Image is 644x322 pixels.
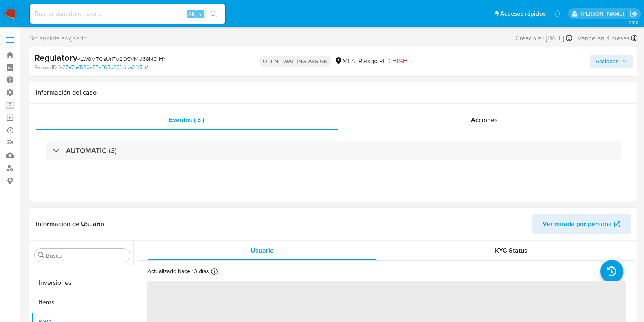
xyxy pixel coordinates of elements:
[34,51,77,64] b: Regulatory
[574,33,576,44] span: -
[30,9,225,19] input: Buscar usuario o caso...
[199,10,202,18] span: s
[629,9,638,18] a: Salir
[77,55,167,63] span: # LW8MTOsUnTV2Q9VMU68NOIHY
[554,10,561,17] a: Notificaciones
[500,9,546,18] span: Accesos rápidos
[471,115,498,124] span: Acciones
[578,34,630,43] span: Vence en 4 meses
[36,89,631,97] h1: Información del caso
[169,115,204,124] span: Eventos ( 3 )
[205,8,222,20] button: search-icon
[334,57,355,66] div: MLA
[34,64,57,71] b: Person ID
[46,252,127,259] input: Buscar
[188,10,195,18] span: Alt
[259,56,331,67] p: OPEN - WAITING ASSIGN
[596,55,619,68] span: Acciones
[532,214,631,234] button: Ver mirada por persona
[580,10,626,18] p: manuela.mafut@mercadolibre.com
[251,246,274,255] span: Usuario
[358,57,407,66] span: Riesgo PLD:
[29,34,87,43] span: Sin analista asignado
[38,252,44,258] button: Buscar
[543,214,612,234] span: Ver mirada por persona
[36,220,104,228] h1: Información de Usuario
[58,64,148,71] a: fa27e71ef520a57aff65b23fbdba2f45
[66,146,117,155] h3: AUTOMATIC (3)
[495,246,528,255] span: KYC Status
[31,293,133,312] button: Items
[392,56,407,66] span: HIGH
[31,273,133,293] button: Inversiones
[515,33,572,44] div: Creado el: [DATE]
[147,267,209,275] p: Actualizado hace 13 días
[46,141,621,160] div: AUTOMATIC (3)
[590,55,633,68] button: Acciones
